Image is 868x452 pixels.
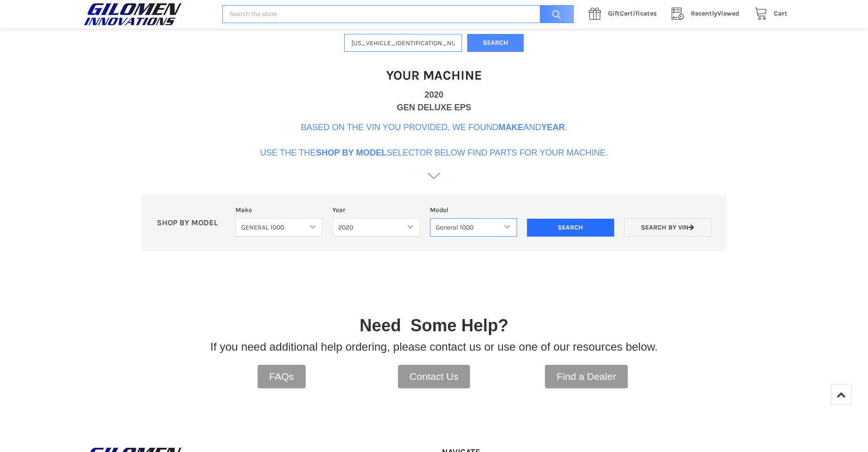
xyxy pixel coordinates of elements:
b: Shop By Model [316,148,387,157]
b: Year [541,123,565,132]
div: 2020 [424,89,443,101]
input: Search [535,5,574,24]
input: Enter VIN of your machine [344,34,462,52]
div: GEN DELUXE EPS [397,101,471,114]
p: If you need additional help ordering, please contact us or use one of our resources below. [211,338,658,355]
h1: Your Machine [386,67,482,83]
span: Certificates [608,9,657,17]
a: RecentlyViewed [666,8,749,20]
span: Cart [774,9,787,17]
label: Make [235,205,323,215]
a: Cart [749,8,787,20]
a: FAQs [258,365,306,388]
label: Year [333,205,420,215]
input: Search [527,219,614,237]
a: GiftCertificates [584,8,666,20]
p: Based on the VIN you provided, we found and . Use the the selector below find parts for your mach... [260,121,608,159]
img: GILOMEN INNOVATIONS [81,2,185,26]
label: Model [430,205,517,215]
input: Search the store [222,5,574,24]
span: Gift [608,9,620,17]
span: Viewed [691,9,739,17]
span: Recently [691,9,717,17]
a: Top of Page [831,384,852,405]
a: Find a Dealer [545,365,628,388]
p: Need Some Help? [359,313,508,338]
a: Search by VIN [624,218,711,237]
button: Search [467,34,524,52]
a: Contact Us [398,365,471,388]
p: SHOP BY MODEL [152,218,231,228]
a: GILOMEN INNOVATIONS [81,2,212,26]
b: Make [498,123,523,132]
